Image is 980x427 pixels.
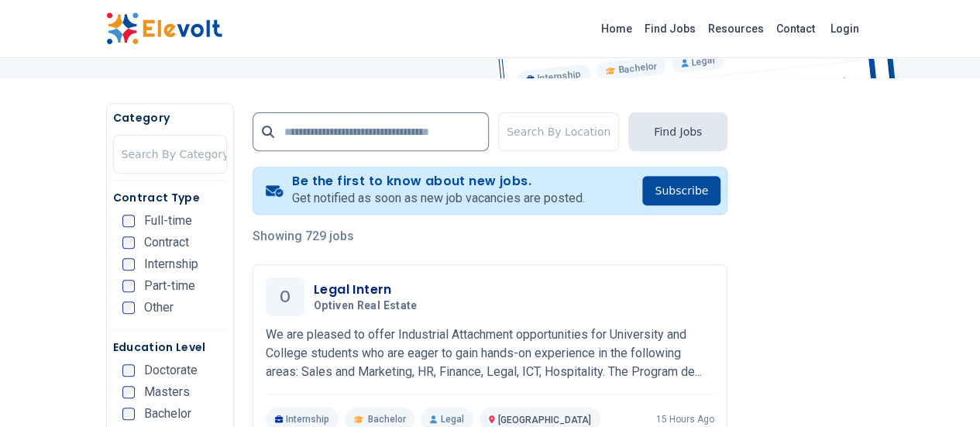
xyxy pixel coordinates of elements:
[821,13,868,44] a: Login
[702,16,770,41] a: Resources
[642,176,720,205] button: Subscribe
[122,364,135,377] input: Doctorate
[280,277,291,316] p: O
[498,415,591,425] span: [GEOGRAPHIC_DATA]
[638,16,702,41] a: Find Jobs
[144,258,198,270] span: Internship
[113,339,227,355] h5: Education Level
[106,12,222,45] img: Elevolt
[144,408,191,420] span: Bachelor
[292,174,584,189] h4: Be the first to know about new jobs.
[122,236,135,249] input: Contract
[144,301,174,314] span: Other
[144,236,189,249] span: Contract
[122,408,135,420] input: Bachelor
[314,299,418,313] span: Optiven Real Estate
[628,112,727,151] button: Find Jobs
[144,364,198,377] span: Doctorate
[122,386,135,398] input: Masters
[656,413,714,425] p: 15 hours ago
[122,258,135,270] input: Internship
[144,386,190,398] span: Masters
[595,16,638,41] a: Home
[266,325,714,381] p: We are pleased to offer Industrial Attachment opportunities for University and College students w...
[770,16,821,41] a: Contact
[122,280,135,292] input: Part-time
[144,280,195,292] span: Part-time
[314,281,424,299] h3: Legal Intern
[113,190,227,205] h5: Contract Type
[113,110,227,126] h5: Category
[253,227,727,246] p: Showing 729 jobs
[144,215,192,227] span: Full-time
[292,189,584,208] p: Get notified as soon as new job vacancies are posted.
[122,301,135,314] input: Other
[122,215,135,227] input: Full-time
[367,413,405,425] span: Bachelor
